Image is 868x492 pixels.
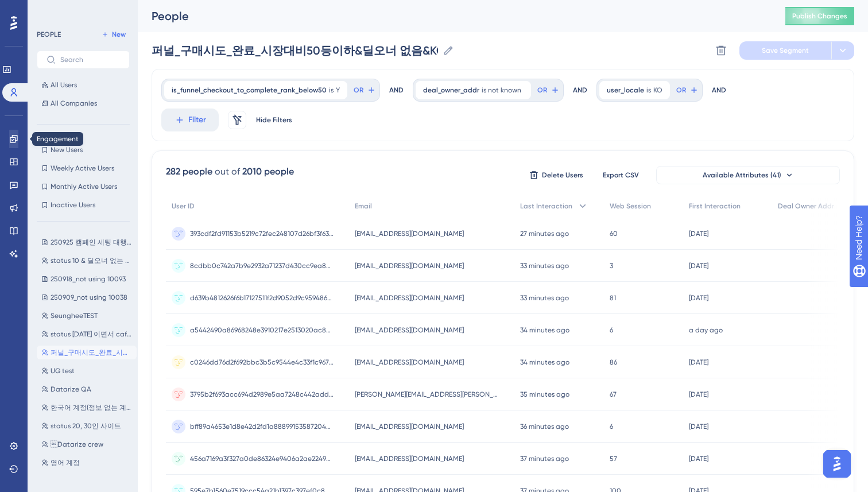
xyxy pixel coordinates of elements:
[646,86,651,95] span: is
[820,447,854,481] iframe: UserGuiding AI Assistant Launcher
[112,30,126,39] span: New
[37,180,130,193] button: Monthly Active Users
[51,99,97,108] span: All Companies
[51,458,80,467] span: 영어 계정
[520,230,569,238] time: 27 minutes ago
[51,80,77,90] span: All Users
[689,423,708,431] time: [DATE]
[592,166,649,184] button: Export CSV
[51,366,75,375] span: UG test
[762,46,809,55] span: Save Segment
[51,440,103,449] span: Datarize crew
[354,86,363,95] span: OR
[37,198,130,212] button: Inactive Users
[689,294,708,302] time: [DATE]
[610,261,613,270] span: 3
[51,311,98,320] span: SeungheeTEST
[689,390,708,398] time: [DATE]
[689,230,708,238] time: [DATE]
[37,272,137,286] button: 250918_not using 10093
[37,143,130,157] button: New Users
[656,166,840,184] button: Available Attributes (41)
[689,202,741,211] span: First Interaction
[37,437,137,451] button: Datarize crew
[355,202,372,211] span: Email
[166,165,212,179] div: 282 people
[482,86,521,95] span: is not known
[51,256,132,265] span: status 10 & 딜오너 없는 그룹
[51,330,132,339] span: status [DATE] 이면서 cafe24
[152,8,757,24] div: People
[712,79,726,102] div: AND
[60,56,120,64] input: Search
[51,293,127,302] span: 250909_not using 10038
[37,382,137,396] button: Datarize QA
[51,238,132,247] span: 250925 캠페인 세팅 대행 유저(수동업로드)
[37,161,130,175] button: Weekly Active Users
[51,145,83,154] span: New Users
[37,327,137,341] button: status [DATE] 이면서 cafe24
[188,113,206,127] span: Filter
[190,454,334,463] span: 456a7169a3f327a0de86324e9406a2ae2249500a7eee0184b34da6fe3bc91f73
[355,261,464,270] span: [EMAIL_ADDRESS][DOMAIN_NAME]
[37,419,137,433] button: status 20, 30인 사이트
[256,115,292,125] span: Hide Filters
[573,79,587,102] div: AND
[778,202,834,211] span: Deal Owner Addr
[352,81,377,99] button: OR
[190,422,334,431] span: bff89a4653e1d8e42d2fd1a88899153587204382911506321ecc967b1a720512
[610,390,617,399] span: 67
[610,293,616,303] span: 81
[610,202,651,211] span: Web Session
[37,78,130,92] button: All Users
[520,262,569,270] time: 33 minutes ago
[520,358,569,366] time: 34 minutes ago
[172,86,327,95] span: is_funnel_checkout_to_complete_rank_below50
[37,346,137,359] button: 퍼널_구매시도_완료_시장대비50등이하&딜오너 없음&KO
[542,171,583,180] span: Delete Users
[51,274,126,284] span: 250918_not using 10093
[355,293,464,303] span: [EMAIL_ADDRESS][DOMAIN_NAME]
[355,454,464,463] span: [EMAIL_ADDRESS][DOMAIN_NAME]
[610,326,613,335] span: 6
[51,385,91,394] span: Datarize QA
[389,79,404,102] div: AND
[37,364,137,378] button: UG test
[51,182,117,191] span: Monthly Active Users
[51,200,95,210] span: Inactive Users
[242,165,294,179] div: 2010 people
[51,164,114,173] span: Weekly Active Users
[190,390,334,399] span: 3795b2f693acc694d2989e5aa7248c442add939313b94d81eaf61eee23ae9d80
[37,96,130,110] button: All Companies
[98,28,130,41] button: New
[520,423,569,431] time: 36 minutes ago
[423,86,479,95] span: deal_owner_addr
[355,326,464,335] span: [EMAIL_ADDRESS][DOMAIN_NAME]
[37,401,137,414] button: 한국어 계정(정보 없는 계정 포함)
[607,86,644,95] span: user_locale
[161,109,219,131] button: Filter
[603,171,639,180] span: Export CSV
[336,86,340,95] span: Y
[329,86,334,95] span: is
[190,358,334,367] span: c0246dd76d2f692bbc3b5c9544e4c33f1c96765f383a32f494f919ddd3a9c8e6
[689,455,708,463] time: [DATE]
[537,86,547,95] span: OR
[610,358,617,367] span: 86
[27,3,72,17] span: Need Help?
[653,86,662,95] span: KO
[739,41,831,60] button: Save Segment
[689,262,708,270] time: [DATE]
[689,358,708,366] time: [DATE]
[37,30,61,39] div: PEOPLE
[190,293,334,303] span: d639b4812626f6b17127511f2d9052d9c959486aeec91eef815c5188c7b15f6f
[528,166,585,184] button: Delete Users
[37,456,137,470] button: 영어 계정
[37,290,137,304] button: 250909_not using 10038
[190,326,334,335] span: a5442490a86968248e3910217e2513020ac8282d47d574b0e3db9cd48a779acc
[190,229,334,238] span: 393cdf2fd91153b5219c72fec248107d26bf3f6362340bd0a1f304f901dd2a71
[520,326,569,334] time: 34 minutes ago
[172,202,195,211] span: User ID
[152,42,438,59] input: Segment Name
